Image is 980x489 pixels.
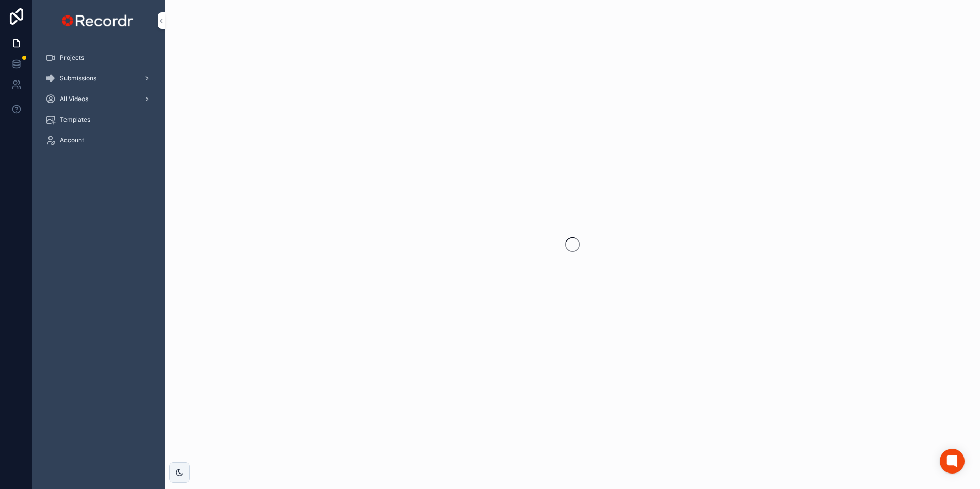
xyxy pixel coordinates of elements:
[60,116,90,124] span: Templates
[60,54,84,62] span: Projects
[60,136,84,144] span: Account
[39,131,159,150] a: Account
[60,95,88,103] span: All Videos
[60,74,96,83] span: Submissions
[39,90,159,108] a: All Videos
[59,12,138,29] img: App logo
[39,48,159,67] a: Projects
[39,69,159,88] a: Submissions
[33,41,165,163] div: scrollable content
[39,110,159,129] a: Templates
